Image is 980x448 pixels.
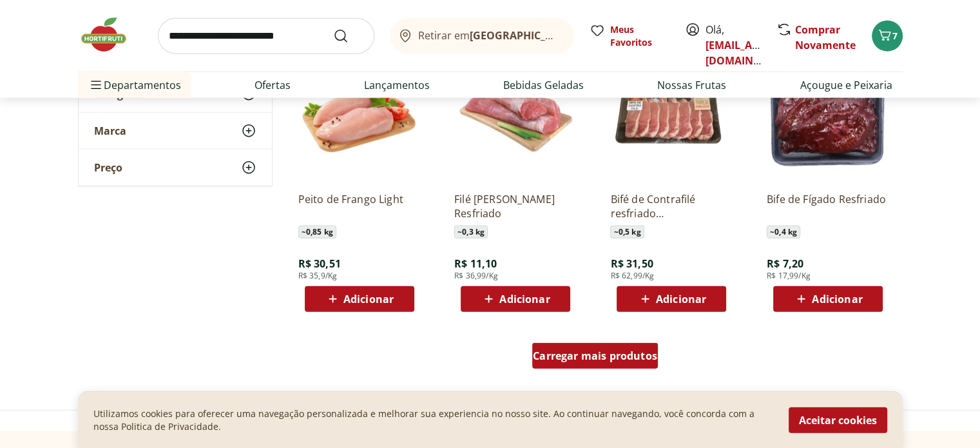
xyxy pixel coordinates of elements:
[892,30,898,42] span: 7
[470,28,687,43] b: [GEOGRAPHIC_DATA]/[GEOGRAPHIC_DATA]
[789,407,887,433] button: Aceitar cookies
[298,257,341,271] span: R$ 30,51
[305,286,414,312] button: Adicionar
[767,59,889,182] img: Bife de Fígado Resfriado
[610,271,654,281] span: R$ 62,99/Kg
[773,286,883,312] button: Adicionar
[767,271,811,281] span: R$ 17,99/Kg
[298,226,336,239] span: ~ 0,85 kg
[610,257,653,271] span: R$ 31,50
[343,294,394,304] span: Adicionar
[94,161,122,174] span: Preço
[767,226,800,239] span: ~ 0,4 kg
[590,23,669,49] a: Meus Favoritos
[454,59,577,182] img: Filé Mignon Suíno Resfriado
[390,18,574,54] button: Retirar em[GEOGRAPHIC_DATA]/[GEOGRAPHIC_DATA]
[298,59,421,182] img: Peito de Frango Light
[656,294,706,304] span: Adicionar
[79,150,272,186] button: Preço
[610,23,669,49] span: Meus Favoritos
[364,77,430,93] a: Lançamentos
[872,21,903,52] button: Carrinho
[499,294,550,304] span: Adicionar
[533,351,657,361] span: Carregar mais produtos
[79,113,272,149] button: Marca
[93,407,773,433] p: Utilizamos cookies para oferecer uma navegação personalizada e melhorar sua experiencia no nosso ...
[610,226,644,239] span: ~ 0,5 kg
[454,226,488,239] span: ~ 0,3 kg
[706,38,795,68] a: [EMAIL_ADDRESS][DOMAIN_NAME]
[158,18,374,54] input: search
[298,192,421,220] a: Peito de Frango Light
[88,70,181,101] span: Departamentos
[617,286,726,312] button: Adicionar
[795,23,856,52] a: Comprar Novamente
[800,77,892,93] a: Açougue e Peixaria
[255,77,291,93] a: Ofertas
[454,257,497,271] span: R$ 11,10
[333,28,364,44] button: Submit Search
[767,257,803,271] span: R$ 7,20
[298,271,338,281] span: R$ 35,9/Kg
[88,70,104,101] button: Menu
[418,30,561,41] span: Retirar em
[532,343,658,374] a: Carregar mais produtos
[706,22,763,68] span: Olá,
[78,15,142,54] img: Hortifruti
[767,192,889,220] a: Bife de Fígado Resfriado
[454,192,577,220] a: Filé [PERSON_NAME] Resfriado
[454,271,498,281] span: R$ 36,99/Kg
[610,192,733,220] a: Bifé de Contrafilé resfriado [GEOGRAPHIC_DATA]
[610,59,733,182] img: Bifé de Contrafilé resfriado Tamanho Família
[503,77,584,93] a: Bebidas Geladas
[94,124,126,137] span: Marca
[657,77,726,93] a: Nossas Frutas
[461,286,570,312] button: Adicionar
[812,294,862,304] span: Adicionar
